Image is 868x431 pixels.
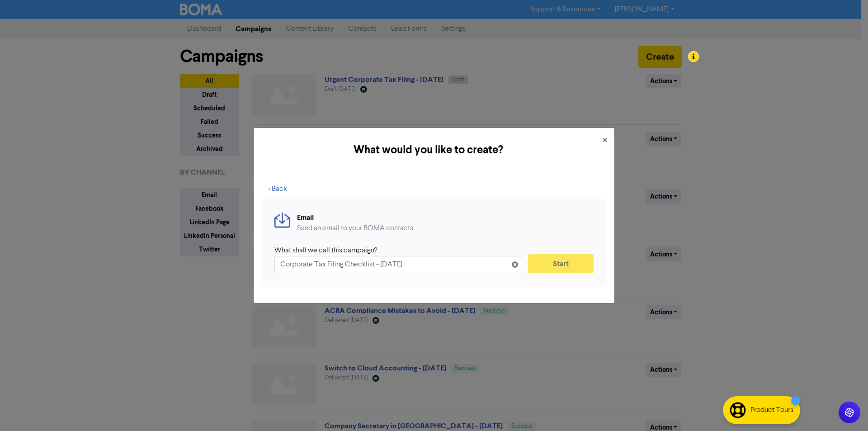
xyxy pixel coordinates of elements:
button: < Back [261,180,295,199]
span: × [603,134,607,147]
div: Send an email to your BOMA contacts [297,223,413,234]
div: What shall we call this campaign? [274,245,514,256]
button: Start [528,254,594,273]
iframe: Chat Widget [823,388,868,431]
h5: What would you like to create? [261,142,595,158]
button: Close [595,128,614,153]
div: Email [297,212,413,223]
